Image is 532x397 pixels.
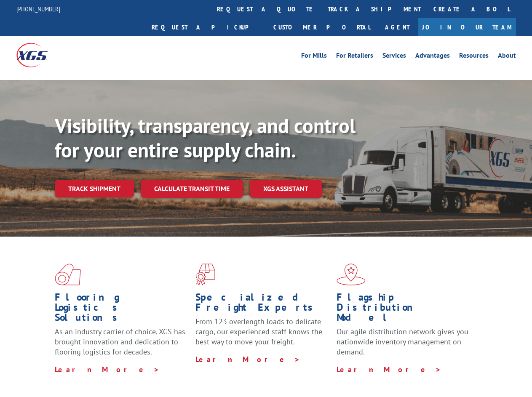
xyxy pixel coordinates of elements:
[267,18,377,36] a: Customer Portal
[250,180,322,198] a: XGS ASSISTANT
[337,292,471,327] h1: Flagship Distribution Model
[195,354,300,364] a: Learn More >
[145,18,267,36] a: Request a pickup
[382,52,406,61] a: Services
[55,112,356,163] b: Visibility, transparency, and control for your entire supply chain.
[195,264,215,285] img: xgs-icon-focused-on-flooring-red
[55,180,134,197] a: Track shipment
[418,18,516,36] a: Join Our Team
[55,327,185,357] span: As an industry carrier of choice, XGS has brought innovation and dedication to flooring logistics...
[195,292,330,317] h1: Specialized Freight Experts
[195,317,330,354] p: From 123 overlength loads to delicate cargo, our experienced staff knows the best way to move you...
[16,5,60,13] a: [PHONE_NUMBER]
[498,52,516,61] a: About
[415,52,450,61] a: Advantages
[55,365,160,374] a: Learn More >
[337,264,366,285] img: xgs-icon-flagship-distribution-model-red
[377,18,418,36] a: Agent
[337,365,441,374] a: Learn More >
[301,52,327,61] a: For Mills
[55,264,81,285] img: xgs-icon-total-supply-chain-intelligence-red
[336,52,373,61] a: For Retailers
[141,180,243,198] a: Calculate transit time
[55,292,189,327] h1: Flooring Logistics Solutions
[459,52,489,61] a: Resources
[337,327,468,357] span: Our agile distribution network gives you nationwide inventory management on demand.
